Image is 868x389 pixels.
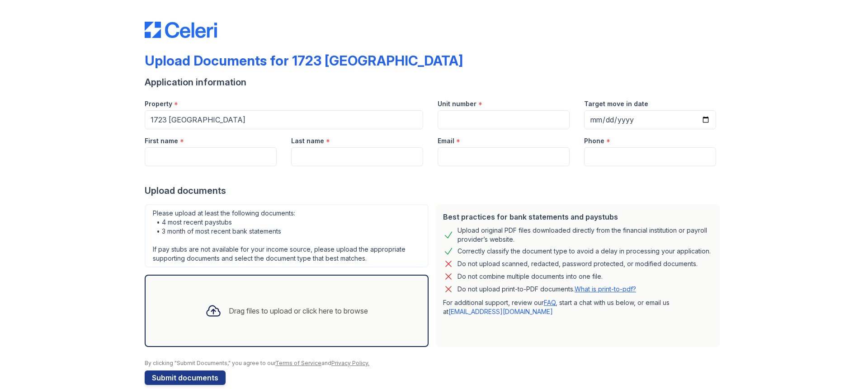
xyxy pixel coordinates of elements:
a: FAQ [544,299,556,306]
a: Privacy Policy. [331,360,369,366]
label: Unit number [438,99,476,108]
label: Phone [584,136,604,145]
label: First name [145,136,178,145]
a: Terms of Service [275,360,321,366]
div: Do not combine multiple documents into one file. [458,271,603,282]
div: Upload original PDF files downloaded directly from the financial institution or payroll provider’... [458,226,712,244]
div: Upload documents [145,184,723,197]
a: [EMAIL_ADDRESS][DOMAIN_NAME] [448,308,553,315]
p: Do not upload print-to-PDF documents. [458,285,636,294]
label: Property [145,99,172,108]
button: Submit documents [145,370,226,385]
div: Upload Documents for 1723 [GEOGRAPHIC_DATA] [145,52,463,69]
div: Do not upload scanned, redacted, password protected, or modified documents. [458,258,698,269]
p: For additional support, review our , start a chat with us below, or email us at [443,298,712,316]
div: Application information [145,76,723,89]
div: Correctly classify the document type to avoid a delay in processing your application. [458,246,711,257]
img: CE_Logo_Blue-a8612792a0a2168367f1c8372b55b34899dd931a85d93a1a3d3e32e68fde9ad4.png [145,22,217,38]
label: Last name [291,136,324,145]
label: Target move in date [584,99,648,108]
label: Email [438,136,454,145]
div: Drag files to upload or click here to browse [229,305,368,316]
div: Best practices for bank statements and paystubs [443,211,712,222]
a: What is print-to-pdf? [575,285,636,293]
div: By clicking "Submit Documents," you agree to our and [145,360,723,367]
div: Please upload at least the following documents: • 4 most recent paystubs • 3 month of most recent... [145,204,429,267]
